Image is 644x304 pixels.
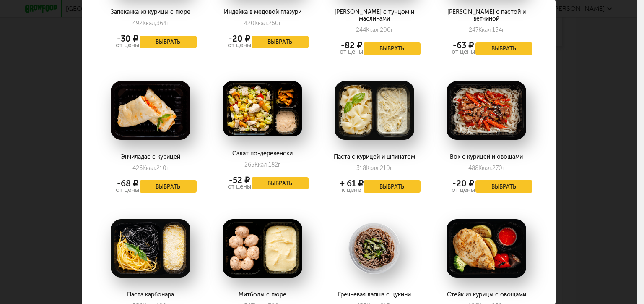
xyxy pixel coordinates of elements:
div: Индейка в медовой глазури [216,9,308,16]
div: -30 ₽ [116,35,140,42]
img: big_f6JOkPeOcEAJwXpo.png [111,81,190,140]
button: Выбрать [475,180,532,193]
div: + 61 ₽ [340,180,364,187]
div: от цены [228,183,252,190]
img: big_NCBp2JHghsUOpNeG.png [223,219,302,278]
img: big_npDwGPDQNpctKN0o.png [335,81,414,140]
span: Ккал, [143,20,156,27]
button: Выбрать [364,180,421,193]
div: Стейк из курицы с овощами [440,291,532,298]
div: 426 210 [132,165,169,172]
span: Ккал, [366,165,380,172]
div: Митболы с пюре [216,291,308,298]
img: big_3p7Sl9ZsbvRH9M43.png [447,81,526,140]
button: Выбрать [252,177,309,190]
div: 244 200 [356,26,393,34]
div: Салат по-деревенски [216,150,308,157]
span: Ккал, [254,20,268,27]
div: 265 182 [244,161,280,168]
img: big_dlzRidLtODaQv45B.png [335,219,414,278]
button: Выбрать [364,42,421,55]
div: 492 364 [132,20,169,27]
div: от цены [452,49,475,55]
img: big_EAYMzwROYyD6Eoip.png [223,81,302,136]
button: Выбрать [252,36,309,48]
div: Вок с курицей и овощами [440,154,532,160]
span: Ккал, [478,26,492,34]
div: 318 210 [356,165,392,172]
div: от цены [116,42,140,48]
span: г [390,165,392,172]
span: Ккал, [143,165,156,172]
div: 247 154 [469,26,504,34]
span: Ккал, [478,165,492,172]
span: г [278,161,280,168]
span: г [166,165,169,172]
div: -82 ₽ [340,42,364,49]
div: 488 270 [468,165,505,172]
div: от цены [452,187,475,193]
span: Ккал, [254,161,268,168]
div: -63 ₽ [452,42,475,49]
span: г [166,20,169,27]
div: -20 ₽ [228,35,252,42]
span: г [391,26,393,34]
div: к цене [340,187,364,193]
div: -20 ₽ [452,180,475,187]
button: Выбрать [140,180,197,193]
div: -52 ₽ [228,177,252,183]
div: [PERSON_NAME] с пастой и ветчиной [440,9,532,22]
button: Выбрать [140,36,197,48]
span: г [279,20,281,27]
span: г [502,165,505,172]
div: -68 ₽ [116,180,140,187]
img: big_CLtsM1X5VHbWb7Nr.png [447,219,526,278]
div: 420 250 [244,20,281,27]
div: от цены [116,187,140,193]
div: Паста карбонара [104,291,196,298]
button: Выбрать [475,42,532,55]
div: Паста с курицей и шпинатом [328,154,420,160]
div: от цены [340,49,364,55]
span: Ккал, [366,26,380,34]
img: big_HWXF6JoTnzpG87aU.png [111,219,190,278]
div: Энчиладас с курицей [104,154,196,160]
div: Гречневая лапша с цукини [328,291,420,298]
div: [PERSON_NAME] с тунцом и маслинами [328,9,420,22]
div: от цены [228,42,252,48]
div: Запеканка из курицы с пюре [104,9,196,16]
span: г [502,26,504,34]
